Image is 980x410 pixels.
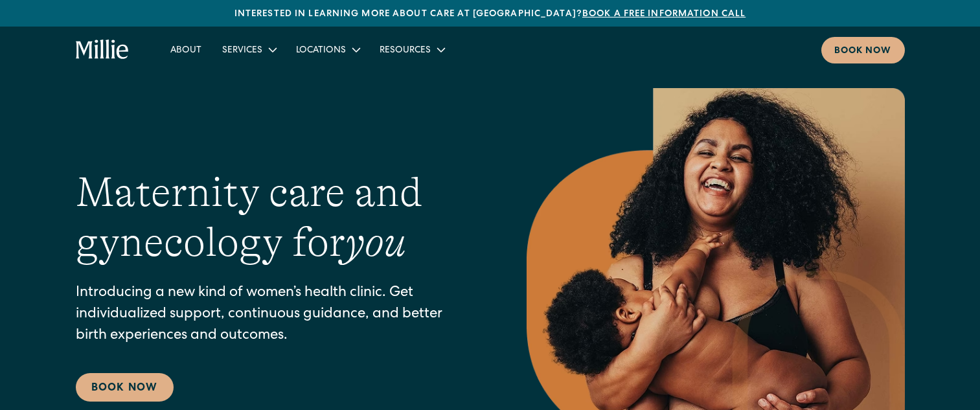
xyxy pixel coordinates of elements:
a: Book Now [76,373,174,402]
div: Book now [834,45,892,58]
div: Services [212,39,286,60]
div: Resources [380,44,431,58]
h1: Maternity care and gynecology for [76,168,475,268]
a: home [76,40,130,60]
a: Book a free information call [582,10,746,19]
div: Resources [369,39,454,60]
a: Book now [821,37,905,63]
em: you [345,219,406,266]
div: Locations [286,39,369,60]
div: Services [222,44,262,58]
p: Introducing a new kind of women’s health clinic. Get individualized support, continuous guidance,... [76,283,475,347]
div: Locations [296,44,346,58]
a: About [160,39,212,60]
